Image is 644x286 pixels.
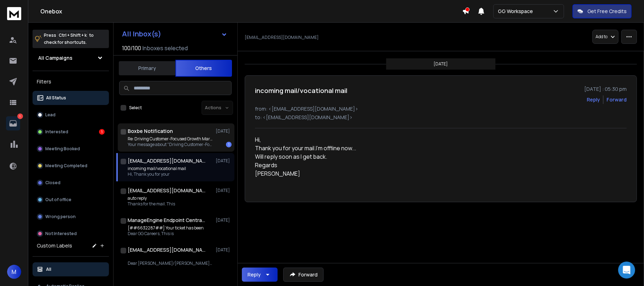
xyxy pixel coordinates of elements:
p: [DATE] [216,247,232,253]
button: Lead [33,108,109,122]
h1: ManageEngine Endpoint Central Support [128,217,205,224]
div: 1 [226,142,232,147]
h1: incoming mail/vocational mail [255,86,347,95]
p: Meeting Booked [45,146,80,152]
p: Out of office [45,197,71,203]
h1: Boxbe Notification [128,128,173,135]
p: Thanks for the mail. This [128,201,175,207]
button: Reply [242,268,278,282]
p: Interested [45,129,68,135]
p: Dear GG Careers, This is [128,231,204,237]
p: Re: Driving Customer-Focused Growth Marketing [128,136,213,142]
p: [EMAIL_ADDRESS][DOMAIN_NAME] [245,35,319,40]
button: All Campaigns [33,51,109,65]
p: 1 [17,113,23,119]
p: [DATE] [434,61,448,67]
p: [DATE] [216,158,232,164]
button: Wrong person [33,210,109,224]
h1: All Inbox(s) [122,30,161,37]
p: All [46,267,51,272]
button: Primary [119,60,175,76]
p: from: <[EMAIL_ADDRESS][DOMAIN_NAME]> [255,105,627,112]
p: [DATE] [216,217,232,223]
button: All [33,262,109,276]
div: 1 [99,129,105,135]
button: Closed [33,176,109,190]
p: All Status [46,95,66,101]
p: Closed [45,180,60,186]
p: Add to [596,34,608,40]
h1: All Campaigns [38,54,72,62]
span: Ctrl + Shift + k [58,31,88,39]
p: [DATE] [216,188,232,193]
img: logo [7,7,21,20]
h1: [EMAIL_ADDRESS][DOMAIN_NAME] [128,187,205,194]
button: Interested1 [33,125,109,139]
h1: [EMAIL_ADDRESS][DOMAIN_NAME] [128,157,205,164]
p: [##6632287##] Your ticket has been [128,225,204,231]
p: Lead [45,112,56,118]
p: GG Workspace [498,8,536,15]
p: incoming mail/vocational mail [128,166,186,171]
button: All Inbox(s) [116,27,233,41]
button: Reply [587,96,600,103]
button: Meeting Completed [33,159,109,173]
p: Wrong person [45,214,76,220]
p: [DATE] : 05:30 pm [584,86,627,93]
button: Get Free Credits [573,4,632,18]
span: 100 / 100 [122,44,141,52]
button: M [7,265,21,279]
p: Your message about "Driving Customer-Focused [128,142,213,147]
p: Meeting Completed [45,163,87,169]
button: Forward [283,268,324,282]
button: Out of office [33,193,109,207]
h3: Filters [33,77,109,87]
div: Reply [248,271,261,278]
label: Select [129,105,142,111]
p: Get Free Credits [587,8,627,15]
p: to: <[EMAIL_ADDRESS][DOMAIN_NAME]> [255,114,627,121]
button: All Status [33,91,109,105]
button: Not Interested [33,227,109,241]
p: Press to check for shortcuts. [44,32,94,46]
p: [DATE] [216,128,232,134]
button: Others [175,60,232,77]
button: Meeting Booked [33,142,109,156]
p: auto reply [128,195,175,201]
a: 1 [6,116,20,130]
p: Dear [PERSON_NAME]/[PERSON_NAME], Thank you for [128,261,213,266]
p: Not Interested [45,231,77,237]
div: Forward [607,96,627,103]
h1: Onebox [40,7,462,16]
div: Hi, Thank you for your mail.I'm offline now... Will reply soon as I get back. Regards [PERSON_NAME] [255,135,467,192]
h3: Custom Labels [37,242,72,249]
h3: Inboxes selected [143,44,188,52]
div: Open Intercom Messenger [618,262,635,279]
h1: [EMAIL_ADDRESS][DOMAIN_NAME] [128,246,205,253]
p: Hi, Thank you for your [128,171,186,177]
